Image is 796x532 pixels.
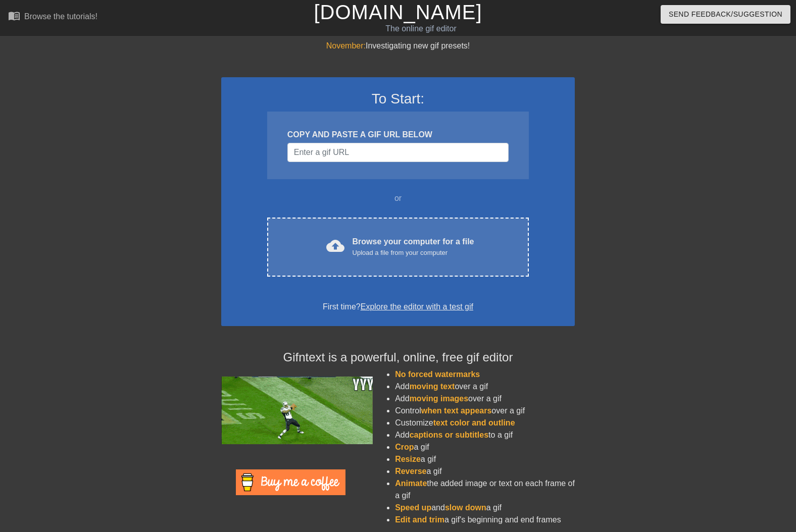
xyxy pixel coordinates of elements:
[8,10,20,22] span: menu_book
[395,502,575,514] li: and a gif
[395,514,575,526] li: a gif's beginning and end frames
[395,443,414,451] span: Crop
[410,431,488,439] span: captions or subtitles
[421,406,492,415] span: when text appears
[236,469,345,495] img: Buy Me A Coffee
[395,515,444,524] span: Edit and trim
[270,23,571,35] div: The online gif editor
[326,41,366,50] span: November:
[326,237,344,255] span: cloud_upload
[287,129,509,141] div: COPY AND PASTE A GIF URL BELOW
[221,350,575,365] h4: Gifntext is a powerful, online, free gif editor
[395,417,575,429] li: Customize
[234,301,562,313] div: First time?
[395,429,575,441] li: Add to a gif
[395,405,575,417] li: Control over a gif
[395,370,480,379] span: No forced watermarks
[221,40,575,52] div: Investigating new gif presets!
[8,10,97,25] a: Browse the tutorials!
[361,302,473,311] a: Explore the editor with a test gif
[221,377,373,444] img: football_small.gif
[395,479,427,488] span: Animate
[395,381,575,393] li: Add over a gif
[433,418,515,427] span: text color and outline
[24,12,97,21] div: Browse the tutorials!
[353,248,474,258] div: Upload a file from your computer
[445,503,486,512] span: slow down
[395,467,426,475] span: Reverse
[314,1,482,23] a: [DOMAIN_NAME]
[395,465,575,477] li: a gif
[353,236,474,258] div: Browse your computer for a file
[395,503,431,512] span: Speed up
[395,453,575,465] li: a gif
[287,143,509,162] input: Username
[410,394,468,403] span: moving images
[234,90,562,108] h3: To Start:
[247,192,549,204] div: or
[395,441,575,453] li: a gif
[669,8,782,21] span: Send Feedback/Suggestion
[395,393,575,405] li: Add over a gif
[410,382,455,391] span: moving text
[661,5,790,24] button: Send Feedback/Suggestion
[395,477,575,502] li: the added image or text on each frame of a gif
[395,455,421,463] span: Resize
